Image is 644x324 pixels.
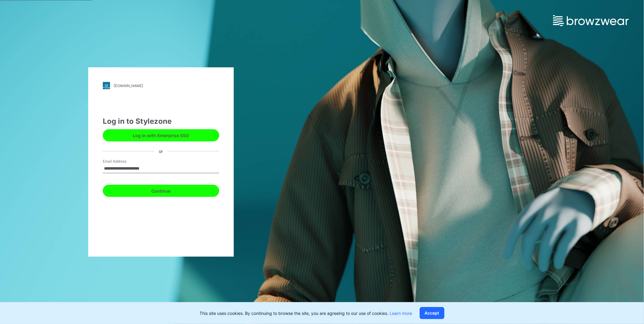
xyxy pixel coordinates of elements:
p: This site uses cookies. By continuing to browse the site, you are agreeing to our use of cookies. [200,310,412,316]
a: Learn more [390,311,412,316]
div: Log in to Stylezone [103,116,219,127]
a: [DOMAIN_NAME] [103,82,219,89]
button: Continue [103,185,219,197]
img: stylezone-logo.562084cfcfab977791bfbf7441f1a819.svg [103,82,110,89]
img: browzwear-logo.e42bd6dac1945053ebaf764b6aa21510.svg [553,15,629,26]
button: Accept [420,307,444,319]
label: Email Address [103,159,145,164]
div: or [154,148,168,154]
div: [DOMAIN_NAME] [114,83,143,88]
button: Log in with Enterprise SSO [103,129,219,141]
